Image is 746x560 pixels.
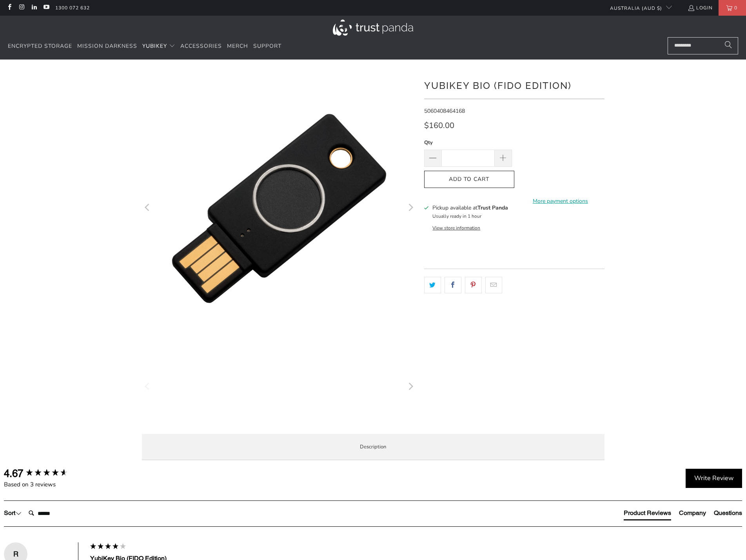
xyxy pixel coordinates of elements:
button: Next [404,357,417,416]
img: YubiKey Bio (FIDO Edition) - Trust Panda [142,357,197,412]
div: 4 star rating [89,542,127,552]
b: Trust Panda [477,204,508,211]
small: Usually ready in 1 hour [432,213,481,219]
summary: YubiKey [142,37,175,56]
a: Support [253,37,281,56]
img: YubiKey Bio (FIDO Edition) - Trust Panda [260,357,314,412]
div: Sort [4,509,22,517]
label: Description [142,434,604,460]
h3: Pickup available at [432,204,508,212]
a: 1300 072 632 [55,4,90,12]
div: Overall product rating out of 5: 4.67 [4,466,86,481]
img: YubiKey Bio (FIDO Edition) - Trust Panda [377,357,432,412]
span: Mission Darkness [77,42,137,50]
button: Previous [142,71,154,345]
div: Product Reviews [624,509,671,517]
button: View store information [432,225,480,231]
span: Merch [227,42,248,50]
img: YubiKey Bio (FIDO Edition) - Trust Panda [201,357,256,412]
span: YubiKey [142,42,167,50]
div: Reviews Tabs [624,509,742,524]
span: $160.00 [424,120,454,131]
div: Based on 3 reviews [4,481,86,489]
a: Trust Panda Australia on LinkedIn [31,5,37,11]
span: 5060408464168 [424,107,465,115]
input: Search [25,506,88,521]
div: 4.67 [4,466,23,481]
a: Email this to a friend [485,277,502,293]
a: Encrypted Storage [8,37,72,56]
nav: Translation missing: en.navigation.header.main_nav [8,37,281,56]
button: Search [719,37,738,54]
input: Search... [668,37,738,54]
a: Trust Panda Australia on Facebook [6,5,13,11]
span: Add to Cart [432,176,506,183]
div: R [4,548,27,560]
a: Share this on Twitter [424,277,441,293]
span: Encrypted Storage [8,42,72,50]
div: Write Review [686,469,742,488]
div: Questions [714,509,742,517]
button: Previous [142,357,154,416]
a: Merch [227,37,248,56]
h1: YubiKey Bio (FIDO Edition) [424,77,604,93]
div: Company [679,509,706,517]
a: Share this on Facebook [445,277,461,293]
span: Accessories [180,42,222,50]
a: Accessories [180,37,222,56]
a: Share this on Pinterest [465,277,482,293]
a: Trust Panda Australia on YouTube [43,5,49,11]
button: Next [404,71,417,345]
a: Login [688,4,713,12]
div: 4.67 star rating [25,468,68,479]
button: Add to Cart [424,171,514,188]
label: Qty [424,138,512,147]
a: Trust Panda Australia on Instagram [18,5,25,11]
a: More payment options [517,197,604,206]
span: Support [253,42,281,50]
img: YubiKey Bio (FIDO Edition) - Trust Panda [318,357,373,412]
img: Trust Panda Australia [333,20,413,36]
img: YubiKey Bio (FIDO Edition) - Trust Panda [142,71,416,345]
a: Mission Darkness [77,37,137,56]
